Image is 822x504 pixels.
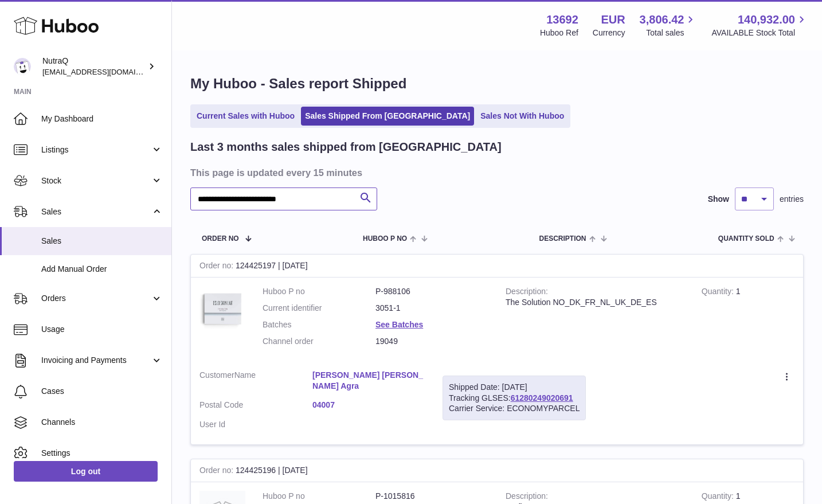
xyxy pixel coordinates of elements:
[363,235,407,243] span: Huboo P no
[199,286,245,332] img: 136921728478892.jpg
[263,491,375,502] dt: Huboo P no
[506,297,684,308] div: The Solution NO_DK_FR_NL_UK_DE_ES
[443,376,586,421] div: Tracking GLSES:
[41,114,163,124] span: My Dashboard
[202,235,239,243] span: Order No
[41,355,151,366] span: Invoicing and Payments
[301,107,474,126] a: Sales Shipped From [GEOGRAPHIC_DATA]
[41,144,151,155] span: Listings
[41,324,163,335] span: Usage
[190,75,804,93] h1: My Huboo - Sales report Shipped
[375,320,423,329] a: See Batches
[263,319,375,330] dt: Batches
[546,12,578,28] strong: 13692
[312,400,425,411] a: 04007
[41,293,151,304] span: Orders
[506,491,548,503] strong: Description
[263,336,375,347] dt: Channel order
[193,107,299,126] a: Current Sales with Huboo
[693,278,803,361] td: 1
[263,286,375,297] dt: Huboo P no
[601,12,625,28] strong: EUR
[199,261,236,273] strong: Order no
[199,370,234,380] span: Customer
[640,12,698,38] a: 3,806.42 Total sales
[312,370,425,392] a: [PERSON_NAME] [PERSON_NAME] Agra
[14,58,31,75] img: log@nutraq.com
[375,303,488,314] dd: 3051-1
[738,12,795,28] span: 140,932.00
[191,255,803,278] div: 124425197 | [DATE]
[14,461,158,482] a: Log out
[702,287,736,299] strong: Quantity
[506,287,548,299] strong: Description
[539,235,586,243] span: Description
[540,28,578,38] div: Huboo Ref
[199,466,236,478] strong: Order no
[41,206,151,217] span: Sales
[41,386,163,397] span: Cases
[375,286,488,297] dd: P-988106
[41,417,163,428] span: Channels
[702,491,736,503] strong: Quantity
[718,235,774,243] span: Quantity Sold
[449,403,580,414] div: Carrier Service: ECONOMYPARCEL
[199,370,312,394] dt: Name
[41,175,151,186] span: Stock
[199,419,312,430] dt: User Id
[42,67,169,76] span: [EMAIL_ADDRESS][DOMAIN_NAME]
[593,28,625,38] div: Currency
[190,166,801,179] h3: This page is updated every 15 minutes
[41,236,163,247] span: Sales
[476,107,568,126] a: Sales Not With Huboo
[42,56,146,77] div: NutraQ
[646,28,697,38] span: Total sales
[375,336,488,347] dd: 19049
[41,264,163,275] span: Add Manual Order
[375,491,488,502] dd: P-1015816
[190,139,502,155] h2: Last 3 months sales shipped from [GEOGRAPHIC_DATA]
[449,382,580,393] div: Shipped Date: [DATE]
[511,393,573,403] a: 61280249020691
[263,303,375,314] dt: Current identifier
[708,194,729,205] label: Show
[191,459,803,482] div: 124425196 | [DATE]
[780,194,804,205] span: entries
[640,12,684,28] span: 3,806.42
[41,448,163,459] span: Settings
[711,28,808,38] span: AVAILABLE Stock Total
[711,12,808,38] a: 140,932.00 AVAILABLE Stock Total
[199,400,312,413] dt: Postal Code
